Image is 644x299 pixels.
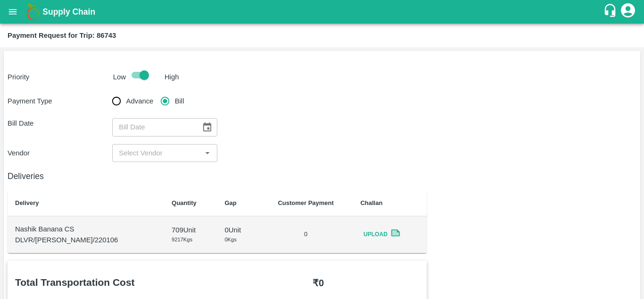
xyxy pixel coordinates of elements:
a: Supply Chain [42,5,603,18]
b: Quantity [172,199,197,206]
td: 0 [259,216,353,253]
h6: Deliveries [8,170,427,183]
button: Open [201,147,214,159]
p: Priority [8,72,109,82]
div: customer-support [603,3,619,20]
p: 0 Unit [224,225,251,235]
b: Customer Payment [278,199,333,206]
p: High [165,72,179,82]
input: Select Vendor [115,147,198,159]
div: account of current user [619,2,636,22]
button: Choose date [198,118,216,136]
b: Delivery [15,199,39,206]
p: Vendor [8,148,112,158]
b: ₹ 0 [313,278,324,288]
span: Upload [360,228,390,241]
img: logo [24,2,42,21]
p: Nashik Banana CS [15,224,157,234]
b: Payment Request for Trip: 86743 [8,32,116,39]
b: Supply Chain [42,7,95,17]
p: Low [113,72,126,82]
p: DLVR/[PERSON_NAME]/220106 [15,235,157,245]
p: Bill Date [8,118,112,128]
p: Payment Type [8,96,112,106]
p: 709 Unit [172,225,209,235]
b: Challan [360,199,382,206]
span: 9217 Kgs [172,237,192,242]
b: Total Transportation Cost [15,277,135,288]
span: 0 Kgs [224,237,236,242]
input: Bill Date [112,118,194,136]
span: Bill [175,96,184,106]
span: Advance [126,96,154,106]
button: open drawer [2,1,24,23]
b: Gap [224,199,236,206]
